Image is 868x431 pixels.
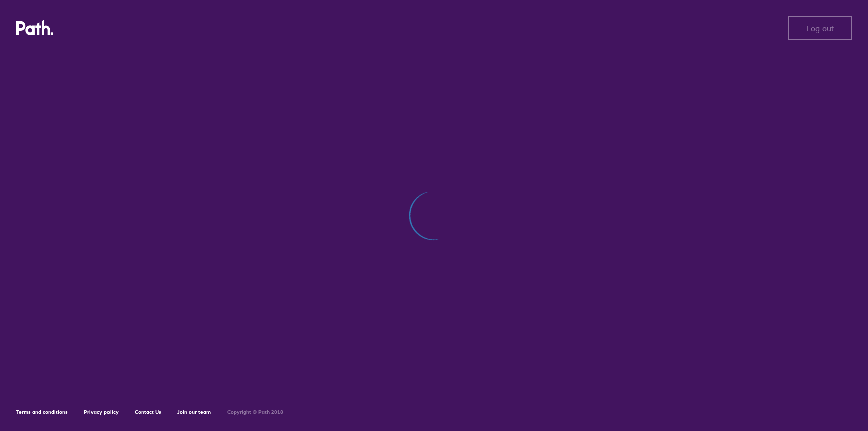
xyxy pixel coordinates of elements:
[16,409,68,415] a: Terms and conditions
[177,409,211,415] a: Join our team
[227,409,283,415] h6: Copyright © Path 2018
[788,16,852,40] button: Log out
[135,409,161,415] a: Contact Us
[84,409,119,415] a: Privacy policy
[806,24,834,33] span: Log out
